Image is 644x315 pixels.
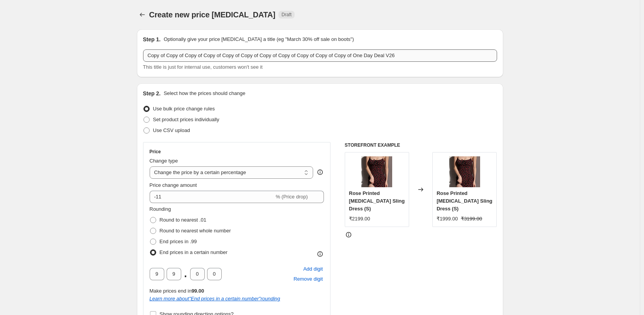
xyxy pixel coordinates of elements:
[150,191,274,203] input: -15
[192,288,204,294] b: 99.00
[276,194,308,200] span: % (Price drop)
[150,296,280,301] i: Learn more about " End prices in a certain number " rounding
[160,217,206,223] span: Round to nearest .01
[449,156,480,187] img: Comp1_00005_dd1589ba-fa11-4b1a-aac2-dd5165bc9943_80x.jpg
[293,275,323,283] span: Remove digit
[150,149,161,155] h3: Price
[143,49,497,62] input: 30% off holiday sale
[302,264,324,274] button: Add placeholder
[150,182,197,188] span: Price change amount
[207,268,222,280] input: ﹡
[160,228,231,234] span: Round to nearest whole number
[137,9,148,20] button: Price change jobs
[349,215,370,223] div: ₹2199.00
[143,90,161,97] h2: Step 2.
[437,190,492,212] span: Rose Printed [MEDICAL_DATA] Sling Dress (S)
[292,274,324,284] button: Remove placeholder
[143,36,161,43] h2: Step 1.
[164,36,354,43] p: Optionally give your price [MEDICAL_DATA] a title (eg "March 30% off sale on boots")
[153,117,219,122] span: Set product prices individually
[437,215,458,223] div: ₹1999.00
[160,249,228,255] span: End prices in a certain number
[149,10,276,19] span: Create new price [MEDICAL_DATA]
[316,168,324,176] div: help
[153,127,190,133] span: Use CSV upload
[361,156,392,187] img: Comp1_00005_dd1589ba-fa11-4b1a-aac2-dd5165bc9943_80x.jpg
[184,268,188,280] span: .
[150,268,164,280] input: ﹡
[143,64,263,70] span: This title is just for internal use, customers won't see it
[150,288,204,294] span: Make prices end in
[150,296,280,301] a: Learn more about"End prices in a certain number"rounding
[345,142,497,148] h6: STOREFRONT EXAMPLE
[164,90,245,97] p: Select how the prices should change
[150,158,178,164] span: Change type
[190,268,205,280] input: ﹡
[303,265,323,273] span: Add digit
[282,12,292,18] span: Draft
[160,239,197,244] span: End prices in .99
[349,190,405,212] span: Rose Printed [MEDICAL_DATA] Sling Dress (S)
[153,106,215,112] span: Use bulk price change rules
[461,215,482,223] strike: ₹3199.00
[150,206,171,212] span: Rounding
[167,268,181,280] input: ﹡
